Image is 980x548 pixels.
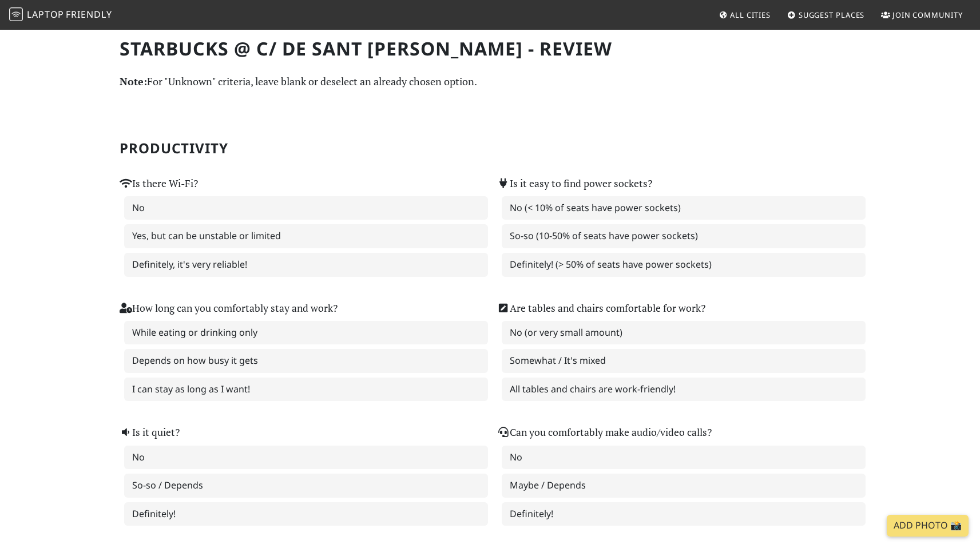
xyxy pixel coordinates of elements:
[502,474,866,498] label: Maybe / Depends
[9,7,23,21] img: LaptopFriendly
[27,8,64,21] span: Laptop
[497,300,705,316] label: Are tables and chairs comfortable for work?
[124,378,488,402] label: I can stay as long as I want!
[124,224,488,248] label: Yes, but can be unstable or limited
[124,502,488,526] label: Definitely!
[124,321,488,345] label: While eating or drinking only
[502,321,866,345] label: No (or very small amount)
[502,224,866,248] label: So-so (10-50% of seats have power sockets)
[714,5,775,25] a: All Cities
[502,196,866,220] label: No (< 10% of seats have power sockets)
[120,176,198,192] label: Is there Wi-Fi?
[730,10,771,20] span: All Cities
[502,446,866,470] label: No
[120,140,861,157] h2: Productivity
[892,10,963,20] span: Join Community
[120,74,147,88] strong: Note:
[876,5,967,25] a: Join Community
[124,196,488,220] label: No
[783,5,870,25] a: Suggest Places
[120,73,861,90] p: For "Unknown" criteria, leave blank or deselect an already chosen option.
[124,349,488,373] label: Depends on how busy it gets
[502,349,866,373] label: Somewhat / It's mixed
[66,8,112,21] span: Friendly
[120,38,861,59] h1: Starbucks @ C/ de Sant [PERSON_NAME] - Review
[799,10,865,20] span: Suggest Places
[502,378,866,402] label: All tables and chairs are work-friendly!
[120,424,180,440] label: Is it quiet?
[120,300,338,316] label: How long can you comfortably stay and work?
[887,515,969,537] a: Add Photo 📸
[124,446,488,470] label: No
[124,474,488,498] label: So-so / Depends
[497,424,712,440] label: Can you comfortably make audio/video calls?
[124,253,488,277] label: Definitely, it's very reliable!
[502,253,866,277] label: Definitely! (> 50% of seats have power sockets)
[9,5,112,25] a: LaptopFriendly LaptopFriendly
[497,176,652,192] label: Is it easy to find power sockets?
[502,502,866,526] label: Definitely!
